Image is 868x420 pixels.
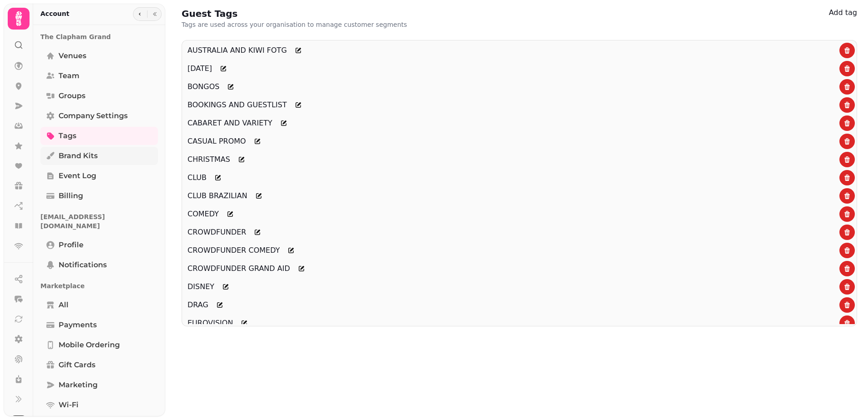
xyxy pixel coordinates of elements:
[223,79,238,95] button: Edit
[234,152,249,167] button: Edit
[40,316,158,334] a: Payments
[283,243,299,258] button: Edit
[839,61,855,76] button: delete item
[182,7,356,20] h2: Guest Tags
[291,43,306,58] button: Edit
[59,130,76,141] span: Tags
[40,187,158,205] a: Billing
[59,90,85,101] span: Groups
[839,43,855,58] button: delete item
[237,315,252,331] button: Edit
[40,67,158,85] a: Team
[40,336,158,354] a: Mobile ordering
[839,279,855,295] button: delete item
[187,318,233,329] span: EUROVISION
[59,170,96,181] span: Event log
[187,245,280,256] span: CROWDFUNDER COMEDY
[59,70,79,81] span: Team
[187,154,230,165] span: CHRISTMAS
[839,152,855,167] button: delete item
[276,115,291,131] button: Edit
[187,263,290,274] span: CROWDFUNDER GRAND AID
[187,63,212,74] span: [DATE]
[187,136,246,147] span: CASUAL PROMO
[187,190,247,201] span: CLUB BRAZILIAN
[187,45,287,56] span: AUSTRALIA AND KIWI FOTG
[40,236,158,254] a: Profile
[40,47,158,65] a: Venues
[59,50,86,61] span: Venues
[40,127,158,145] a: Tags
[212,297,227,313] button: Edit
[59,400,79,410] span: Wi-Fi
[187,100,287,110] span: BOOKINGS AND GUESTLIST
[839,243,855,258] button: delete item
[839,206,855,222] button: delete item
[40,376,158,394] a: Marketing
[222,206,238,222] button: Edit
[210,170,226,185] button: Edit
[59,360,95,370] span: Gift cards
[187,81,219,92] span: BONGOS
[839,79,855,95] button: delete item
[187,172,207,183] span: CLUB
[250,225,265,240] button: Edit
[40,296,158,314] a: All
[40,29,158,45] p: The Clapham Grand
[829,7,857,18] button: Add tag
[59,260,107,270] span: Notifications
[291,97,306,113] button: Edit
[839,315,855,331] button: delete item
[839,134,855,149] button: delete item
[839,261,855,276] button: delete item
[187,209,219,220] span: COMEDY
[839,97,855,113] button: delete item
[182,20,407,29] p: Tags are used across your organisation to manage customer segments
[59,110,128,121] span: Company settings
[187,227,246,238] span: CROWDFUNDER
[187,300,208,310] span: DRAG
[59,150,98,161] span: Brand Kits
[40,256,158,274] a: Notifications
[40,396,158,414] a: Wi-Fi
[59,380,98,390] span: Marketing
[839,297,855,313] button: delete item
[839,170,855,185] button: delete item
[40,356,158,374] a: Gift cards
[250,134,265,149] button: Edit
[216,61,231,76] button: Edit
[839,188,855,204] button: delete item
[40,107,158,125] a: Company settings
[40,147,158,165] a: Brand Kits
[839,225,855,240] button: delete item
[294,261,309,276] button: Edit
[40,9,69,18] h2: Account
[59,240,84,250] span: Profile
[59,190,83,201] span: Billing
[839,115,855,131] button: delete item
[59,340,120,350] span: Mobile ordering
[187,281,214,292] span: DISNEY
[59,320,97,330] span: Payments
[251,188,266,204] button: Edit
[40,87,158,105] a: Groups
[40,209,158,234] p: [EMAIL_ADDRESS][DOMAIN_NAME]
[218,279,233,295] button: Edit
[40,278,158,294] p: Marketplace
[59,300,69,310] span: All
[187,118,272,129] span: CABARET AND VARIETY
[40,167,158,185] a: Event log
